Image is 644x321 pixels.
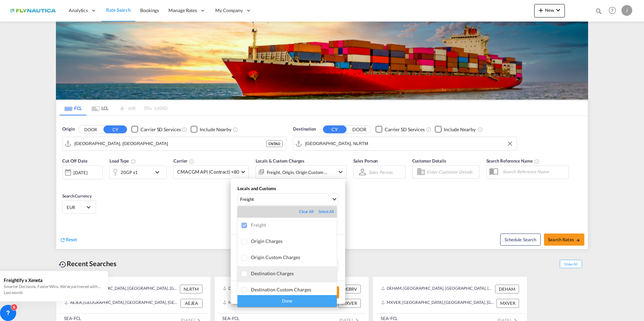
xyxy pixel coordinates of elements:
div: Origin Charges [251,238,337,244]
div: Done [237,295,337,307]
div: Destination Charges [251,271,337,276]
div: Clear All [299,209,319,214]
div: Select All [319,209,334,214]
div: Origin Custom Charges [251,254,337,260]
div: Destination Custom Charges [251,287,337,292]
div: Freight [251,222,337,228]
